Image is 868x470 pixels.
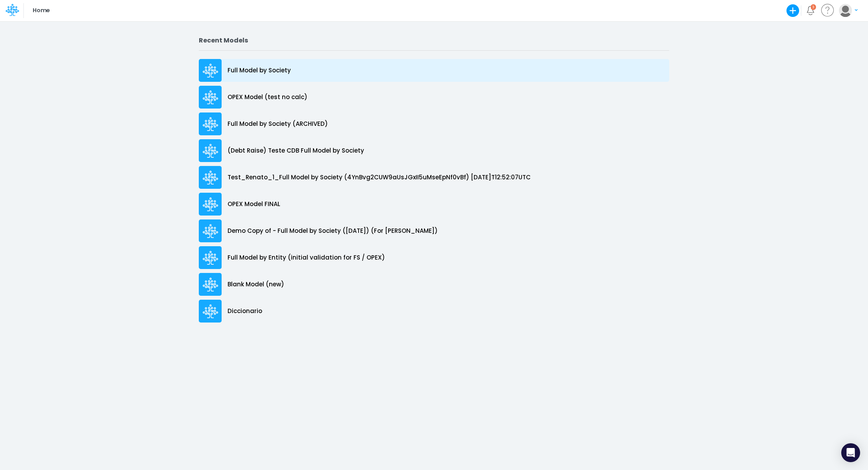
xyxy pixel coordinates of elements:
p: Demo Copy of - Full Model by Society ([DATE]) (For [PERSON_NAME]) [228,227,438,236]
a: (Debt Raise) Teste CDB Full Model by Society [199,137,669,164]
a: Diccionario [199,298,669,324]
div: Open Intercom Messenger [841,443,860,462]
a: Full Model by Society (ARCHIVED) [199,111,669,137]
a: Full Model by Entity (initial validation for FS / OPEX) [199,244,669,271]
a: OPEX Model (test no calc) [199,84,669,111]
p: (Debt Raise) Teste CDB Full Model by Society [228,146,364,155]
a: OPEX Model FINAL [199,191,669,217]
p: OPEX Model FINAL [228,200,280,209]
p: Home [33,6,50,15]
p: Test_Renato_1_Full Model by Society (4YnBvg2CUW9aUsJGxII5uMseEpNf0vBf) [DATE]T12:52:07UTC [228,173,531,182]
p: Full Model by Entity (initial validation for FS / OPEX) [228,253,385,262]
div: 3 unread items [812,5,814,9]
p: Blank Model (new) [228,280,284,289]
p: OPEX Model (test no calc) [228,93,307,102]
a: Full Model by Society [199,57,669,84]
p: Full Model by Society [228,66,291,75]
a: Test_Renato_1_Full Model by Society (4YnBvg2CUW9aUsJGxII5uMseEpNf0vBf) [DATE]T12:52:07UTC [199,164,669,191]
p: Diccionario [228,307,262,316]
h2: Recent Models [199,37,669,44]
a: Blank Model (new) [199,271,669,298]
a: Demo Copy of - Full Model by Society ([DATE]) (For [PERSON_NAME]) [199,217,669,244]
a: Notifications [806,6,815,15]
p: Full Model by Society (ARCHIVED) [228,120,328,129]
